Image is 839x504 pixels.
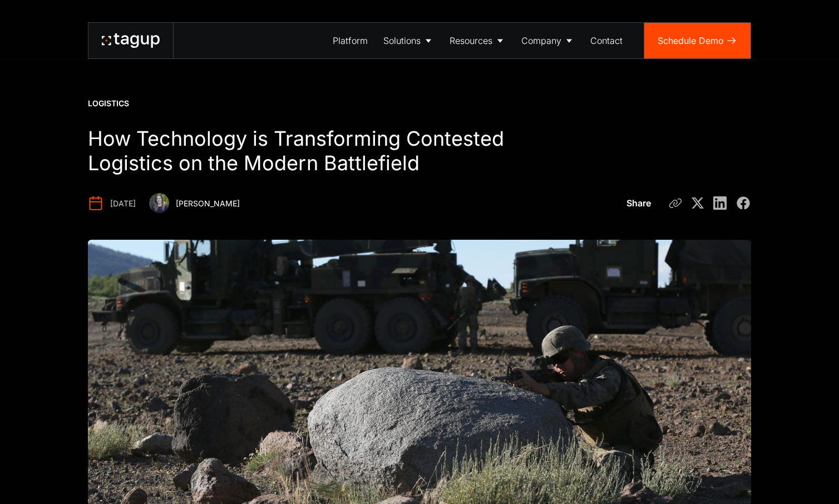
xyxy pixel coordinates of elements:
a: Schedule Demo [644,23,751,58]
div: Resources [450,34,492,47]
div: [DATE] [110,198,136,209]
div: Schedule Demo [658,34,724,47]
img: Nicole Laskowski [149,193,169,213]
div: Contact [590,34,623,47]
a: Contact [583,23,630,58]
div: Logistics [88,98,129,109]
a: Company [514,23,583,58]
div: [PERSON_NAME] [176,198,240,209]
a: Platform [325,23,376,58]
h1: How Technology is Transforming Contested Logistics on the Modern Battlefield [88,127,530,176]
a: Solutions [376,23,442,58]
div: Solutions [383,34,421,47]
div: Share [626,196,651,210]
a: Resources [442,23,514,58]
div: Platform [333,34,368,47]
div: Company [521,34,561,47]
